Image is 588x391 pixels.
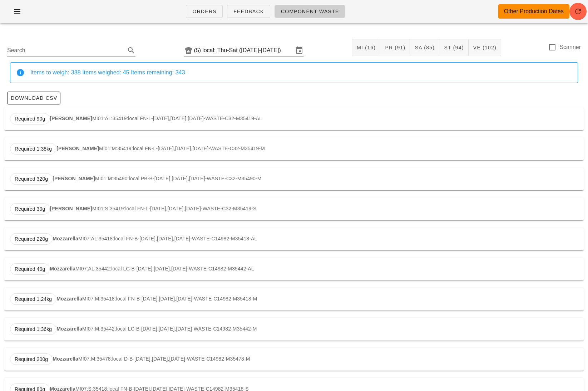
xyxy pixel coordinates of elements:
[444,45,464,50] span: ST (94)
[56,296,82,302] strong: Mozzarella
[4,228,584,250] div: MI07:AL:35418:local FN-B-[DATE],[DATE],[DATE]-WASTE-C14982-M35418-AL
[15,143,52,154] span: Required 1.38kg
[15,324,52,334] span: Required 1.36kg
[439,39,468,56] button: ST (94)
[4,318,584,341] div: MI07:M:35442:local LC-B-[DATE],[DATE],[DATE]-WASTE-C14982-M35442-M
[233,9,264,14] span: Feedback
[504,7,564,16] div: Other Production Dates
[194,47,203,54] div: (5)
[473,45,497,50] span: VE (102)
[380,39,410,56] button: PR (91)
[410,39,439,56] button: SA (85)
[56,326,82,332] strong: Mozzarella
[4,288,584,311] div: MI07:M:35418:local FN-B-[DATE],[DATE],[DATE]-WASTE-C14982-M35418-M
[50,206,92,211] strong: [PERSON_NAME]
[50,266,75,272] strong: Mozzarella
[4,137,584,160] div: MI01:M:35419:local FN-L-[DATE],[DATE],[DATE]-WASTE-C32-M35419-M
[356,45,376,50] span: MI (16)
[15,294,52,304] span: Required 1.24kg
[4,107,584,130] div: MI01:AL:35419:local FN-L-[DATE],[DATE],[DATE]-WASTE-C32-M35419-AL
[4,167,584,190] div: MI01:M:35490:local PB-B-[DATE],[DATE],[DATE]-WASTE-C32-M35490-M
[15,173,48,184] span: Required 320g
[15,204,45,214] span: Required 30g
[53,356,78,362] strong: Mozzarella
[281,9,339,14] span: Component Waste
[15,264,45,274] span: Required 40g
[4,348,584,371] div: MI07:M:35478:local D-B-[DATE],[DATE],[DATE]-WASTE-C14982-M35478-M
[53,236,78,241] strong: Mozzarella
[227,5,270,18] a: Feedback
[30,69,572,77] div: Items to weigh: 388 Items weighed: 45 Items remaining: 343
[4,197,584,220] div: MI01:S:35419:local FN-L-[DATE],[DATE],[DATE]-WASTE-C32-M35419-S
[559,44,581,51] label: Scanner
[352,39,380,56] button: MI (16)
[7,92,60,104] button: Download CSV
[15,113,45,124] span: Required 90g
[15,354,48,365] span: Required 200g
[10,95,57,101] span: Download CSV
[192,9,217,14] span: Orders
[4,258,584,280] div: MI07:AL:35442:local LC-B-[DATE],[DATE],[DATE]-WASTE-C14982-M35442-AL
[56,146,99,151] strong: [PERSON_NAME]
[50,116,92,121] strong: [PERSON_NAME]
[414,45,435,50] span: SA (85)
[186,5,223,18] a: Orders
[385,45,405,50] span: PR (91)
[275,5,345,18] a: Component Waste
[469,39,501,56] button: VE (102)
[53,176,95,181] strong: [PERSON_NAME]
[15,234,48,244] span: Required 220g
